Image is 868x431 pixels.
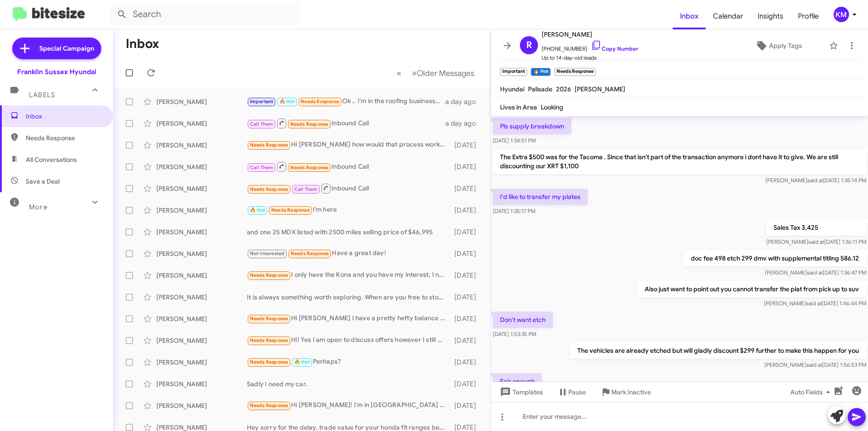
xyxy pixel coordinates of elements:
[156,249,247,258] div: [PERSON_NAME]
[247,140,450,150] div: Hi [PERSON_NAME] how would that process work I don't currently have it registered since I don't u...
[450,358,483,367] div: [DATE]
[684,250,866,266] p: doc fee 498 etch 299 dmv with supplemental titling 586.12
[834,7,849,22] div: KM
[706,3,750,29] a: Calendar
[250,142,288,148] span: Needs Response
[570,342,866,359] p: The vehicles are already etched but will gladly discount $299 further to make this happen for you
[156,358,247,367] div: [PERSON_NAME]
[17,67,96,76] div: Franklin Sussex Hyundai
[290,165,329,171] span: Needs Response
[247,248,450,259] div: Have a great day!
[156,271,247,280] div: [PERSON_NAME]
[156,184,247,193] div: [PERSON_NAME]
[279,99,295,104] span: 🔥 Hot
[491,384,550,400] button: Templates
[396,67,401,79] span: «
[406,64,480,82] button: Next
[247,118,445,129] div: Inbound Call
[156,227,247,237] div: [PERSON_NAME]
[156,141,247,150] div: [PERSON_NAME]
[791,3,826,29] a: Profile
[790,384,834,400] span: Auto Fields
[450,206,483,215] div: [DATE]
[765,177,866,184] span: [PERSON_NAME] [DATE] 1:35:14 PM
[250,165,274,171] span: Call Them
[541,103,563,111] span: Looking
[12,38,101,59] a: Special Campaign
[673,3,706,29] a: Inbox
[247,205,450,215] div: I'm here
[247,183,450,194] div: Inbound Call
[764,300,866,307] span: [PERSON_NAME] [DATE] 1:46:44 PM
[526,38,532,52] span: R
[750,3,791,29] a: Insights
[156,336,247,345] div: [PERSON_NAME]
[156,119,247,128] div: [PERSON_NAME]
[542,40,638,53] span: [PHONE_NUMBER]
[445,119,483,128] div: a day ago
[156,293,247,302] div: [PERSON_NAME]
[39,44,94,53] span: Special Campaign
[250,272,288,278] span: Needs Response
[250,207,265,213] span: 🔥 Hot
[531,68,550,76] small: 🔥 Hot
[498,384,543,400] span: Templates
[417,68,474,78] span: Older Messages
[156,97,247,106] div: [PERSON_NAME]
[26,133,103,142] span: Needs Response
[250,99,274,104] span: Important
[493,149,866,174] p: The Extra $500 was for the Tacoma . Since that isn't part of the transaction anymore i dont have ...
[290,121,329,127] span: Needs Response
[291,251,329,256] span: Needs Response
[250,121,274,127] span: Call Them
[247,313,450,324] div: Hi [PERSON_NAME] I have a pretty hefty balance on my loan and would need to be offered enough tha...
[493,137,536,144] span: [DATE] 1:34:51 PM
[392,64,480,82] nav: Page navigation example
[493,312,553,328] p: Don't want etch
[247,357,450,367] div: Perhaps?
[250,251,285,256] span: Not-Interested
[450,293,483,302] div: [DATE]
[247,400,450,411] div: Hi [PERSON_NAME]! I'm in [GEOGRAPHIC_DATA] on [GEOGRAPHIC_DATA]. What's your quote on 2026 Ioniq ...
[542,29,638,40] span: [PERSON_NAME]
[807,269,823,276] span: said at
[294,359,310,365] span: 🔥 Hot
[769,38,802,54] span: Apply Tags
[109,4,299,25] input: Search
[493,208,535,214] span: [DATE] 1:35:17 PM
[29,203,47,211] span: More
[156,401,247,410] div: [PERSON_NAME]
[450,227,483,237] div: [DATE]
[412,67,417,79] span: »
[528,85,552,93] span: Palisade
[493,331,536,337] span: [DATE] 1:53:35 PM
[764,361,866,368] span: [PERSON_NAME] [DATE] 1:56:53 PM
[26,155,77,164] span: All Conversations
[568,384,586,400] span: Pause
[556,85,571,93] span: 2026
[250,316,288,322] span: Needs Response
[554,68,596,76] small: Needs Response
[247,293,450,302] div: It is always something worth exploring. When are you free to stop by? You can sit with [PERSON_NA...
[493,189,588,205] p: I'd like to transfer my plates
[450,314,483,323] div: [DATE]
[637,281,866,297] p: Also just want to point out you cannot transfer the plat from pick up to suv
[591,45,638,52] a: Copy Number
[542,53,638,62] span: Up to 14-day-old leads
[450,162,483,171] div: [DATE]
[391,64,407,82] button: Previous
[247,96,445,107] div: Ok .. I'm in the roofing business late days this time of year .. I'm giving that yo yo just till ...
[450,336,483,345] div: [DATE]
[732,38,825,54] button: Apply Tags
[450,184,483,193] div: [DATE]
[826,7,858,22] button: KM
[247,270,450,280] div: I only have the Kona and you have my interest, I need to know more...[PERSON_NAME]
[271,207,310,213] span: Needs Response
[156,379,247,388] div: [PERSON_NAME]
[500,68,527,76] small: Important
[766,238,866,245] span: [PERSON_NAME] [DATE] 1:36:11 PM
[807,361,822,368] span: said at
